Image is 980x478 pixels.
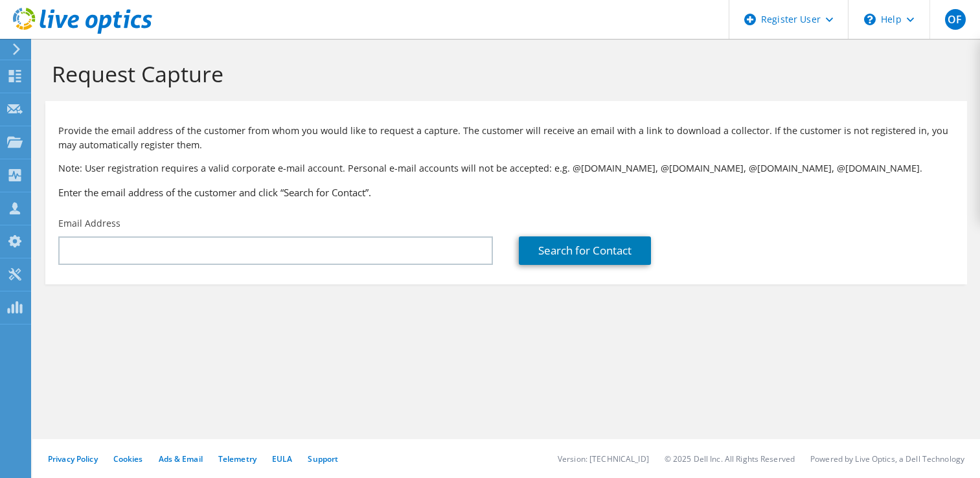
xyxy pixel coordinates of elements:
a: Ads & Email [159,453,203,464]
a: Telemetry [218,453,256,464]
a: Search for Contact [519,236,651,265]
p: Note: User registration requires a valid corporate e-mail account. Personal e-mail accounts will ... [58,161,954,176]
label: Email Address [58,217,120,230]
a: Privacy Policy [48,453,98,464]
li: Version: [TECHNICAL_ID] [558,453,649,464]
span: OF [945,9,966,30]
a: Cookies [113,453,143,464]
p: Provide the email address of the customer from whom you would like to request a capture. The cust... [58,124,954,152]
a: EULA [272,453,292,464]
h1: Request Capture [52,60,954,87]
a: Support [308,453,338,464]
h3: Enter the email address of the customer and click “Search for Contact”. [58,185,954,199]
li: © 2025 Dell Inc. All Rights Reserved [665,453,795,464]
li: Powered by Live Optics, a Dell Technology [810,453,964,464]
svg: \n [864,14,876,25]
